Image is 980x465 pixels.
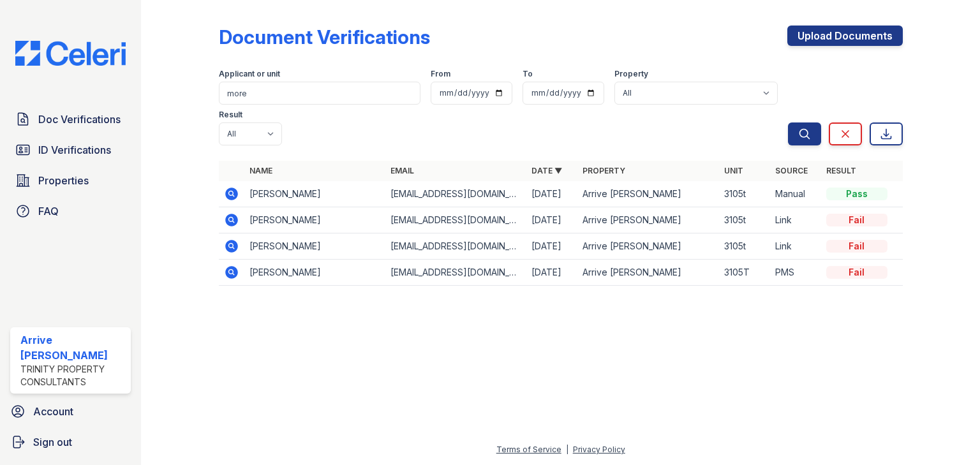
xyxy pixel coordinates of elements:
a: Account [5,399,136,424]
a: Unit [724,166,743,175]
td: [DATE] [526,233,577,260]
a: Source [775,166,808,175]
span: ID Verifications [38,142,111,158]
td: 3105t [719,207,770,233]
td: [EMAIL_ADDRESS][DOMAIN_NAME] [385,181,526,207]
td: [EMAIL_ADDRESS][DOMAIN_NAME] [385,260,526,286]
div: Pass [826,188,887,200]
td: PMS [770,260,821,286]
span: Properties [38,173,89,188]
label: Applicant or unit [219,69,280,79]
td: [EMAIL_ADDRESS][DOMAIN_NAME] [385,207,526,233]
img: CE_Logo_Blue-a8612792a0a2168367f1c8372b55b34899dd931a85d93a1a3d3e32e68fde9ad4.png [5,41,136,66]
td: Link [770,233,821,260]
span: Account [33,404,73,419]
label: To [523,69,533,79]
a: FAQ [10,198,131,224]
a: ID Verifications [10,137,131,163]
span: Doc Verifications [38,112,121,127]
td: [PERSON_NAME] [244,260,385,286]
a: Properties [10,168,131,193]
div: Fail [826,214,887,226]
a: Name [249,166,272,175]
a: Privacy Policy [573,445,625,454]
td: [PERSON_NAME] [244,181,385,207]
td: [PERSON_NAME] [244,207,385,233]
td: Arrive [PERSON_NAME] [577,260,718,286]
td: [PERSON_NAME] [244,233,385,260]
td: [DATE] [526,260,577,286]
label: From [431,69,450,79]
td: Manual [770,181,821,207]
td: [EMAIL_ADDRESS][DOMAIN_NAME] [385,233,526,260]
div: | [566,445,568,454]
input: Search by name, email, or unit number [219,82,420,105]
label: Result [219,110,242,120]
td: Arrive [PERSON_NAME] [577,181,718,207]
td: 3105t [719,233,770,260]
span: FAQ [38,203,59,219]
td: 3105t [719,181,770,207]
a: Terms of Service [496,445,561,454]
a: Sign out [5,429,136,455]
td: 3105T [719,260,770,286]
a: Email [390,166,414,175]
div: Arrive [PERSON_NAME] [20,332,126,363]
td: Arrive [PERSON_NAME] [577,207,718,233]
a: Doc Verifications [10,107,131,132]
span: Sign out [33,434,72,450]
td: [DATE] [526,181,577,207]
label: Property [614,69,648,79]
div: Fail [826,240,887,253]
a: Result [826,166,856,175]
a: Upload Documents [787,26,903,46]
td: Link [770,207,821,233]
div: Document Verifications [219,26,430,48]
td: [DATE] [526,207,577,233]
div: Fail [826,266,887,279]
div: Trinity Property Consultants [20,363,126,388]
td: Arrive [PERSON_NAME] [577,233,718,260]
a: Date ▼ [531,166,562,175]
a: Property [583,166,625,175]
